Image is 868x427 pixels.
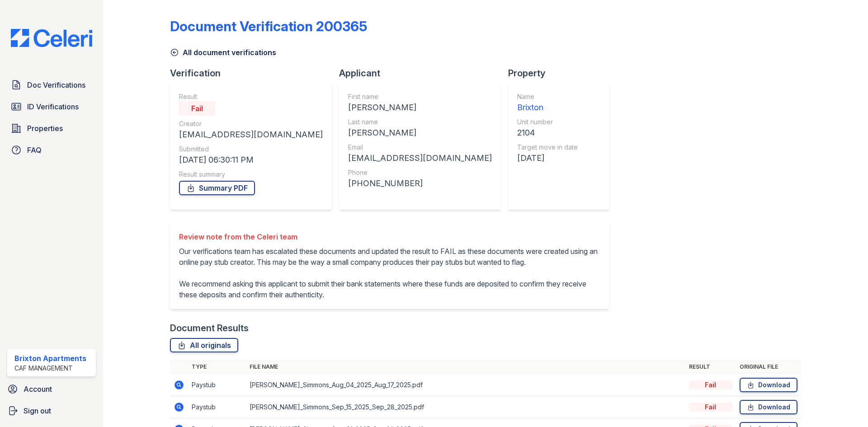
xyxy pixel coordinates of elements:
div: [DATE] 06:30:11 PM [179,154,323,166]
div: Fail [689,380,732,389]
th: Result [685,360,736,374]
div: Name [517,92,578,101]
p: Our verifications team has escalated these documents and updated the result to FAIL as these docu... [179,246,600,300]
td: Paystub [188,396,246,418]
div: Brixton [517,101,578,114]
td: [PERSON_NAME]_Simmons_Sep_15_2025_Sep_28_2025.pdf [246,396,685,418]
a: Sign out [4,402,99,420]
div: Fail [689,403,732,412]
td: Paystub [188,374,246,396]
div: Brixton Apartments [14,353,86,364]
a: Download [740,378,797,392]
span: ID Verifications [27,101,79,112]
div: [PERSON_NAME] [348,127,492,139]
span: Properties [27,123,63,134]
div: Creator [179,119,323,128]
a: Summary PDF [179,181,255,195]
a: Account [4,380,99,398]
div: Result summary [179,170,323,179]
div: Document Results [170,322,249,334]
div: CAF Management [14,364,86,373]
a: All originals [170,338,238,352]
div: 2104 [517,127,578,139]
a: FAQ [7,141,96,159]
span: Sign out [24,405,51,416]
div: Result [179,92,323,101]
a: Name Brixton [517,92,578,114]
span: Account [24,384,52,394]
th: Type [188,360,246,374]
div: Fail [179,101,215,116]
div: Verification [170,67,339,80]
th: File name [246,360,685,374]
div: Unit number [517,117,578,127]
a: Download [740,400,797,414]
span: Doc Verifications [27,80,85,90]
div: Last name [348,117,492,127]
div: Submitted [179,145,323,154]
div: Email [348,143,492,152]
div: Document Verification 200365 [170,18,367,34]
div: [EMAIL_ADDRESS][DOMAIN_NAME] [348,152,492,164]
div: [PHONE_NUMBER] [348,177,492,190]
a: Properties [7,119,96,137]
a: All document verifications [170,47,276,58]
div: [PERSON_NAME] [348,101,492,114]
div: [DATE] [517,152,578,164]
td: [PERSON_NAME]_Simmons_Aug_04_2025_Aug_17_2025.pdf [246,374,685,396]
div: First name [348,92,492,101]
a: ID Verifications [7,98,96,116]
div: Target move in date [517,143,578,152]
a: Doc Verifications [7,76,96,94]
div: Phone [348,168,492,177]
div: Property [508,67,617,80]
span: FAQ [27,145,42,155]
th: Original file [736,360,801,374]
div: Review note from the Celeri team [179,231,600,242]
div: Applicant [339,67,508,80]
img: CE_Logo_Blue-a8612792a0a2168367f1c8372b55b34899dd931a85d93a1a3d3e32e68fde9ad4.png [4,29,99,47]
div: [EMAIL_ADDRESS][DOMAIN_NAME] [179,128,323,141]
